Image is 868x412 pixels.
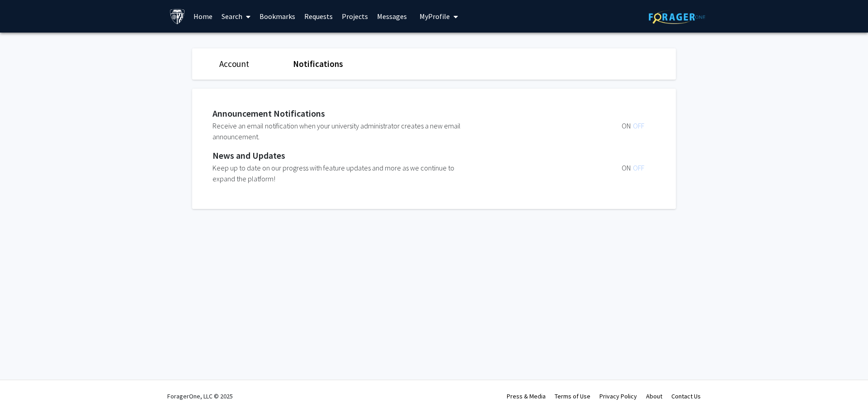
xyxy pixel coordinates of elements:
a: Notifications [293,58,343,69]
img: Johns Hopkins University Logo [170,9,185,24]
div: ForagerOne, LLC © 2025 [167,380,233,412]
div: Announcement Notifications [212,107,651,120]
a: Home [189,0,217,32]
span: OFF [633,121,644,130]
span: OFF [633,163,644,172]
span: ON [622,121,633,130]
a: Terms of Use [555,392,590,400]
a: Press & Media [507,392,546,400]
div: Receive an email notification when your university administrator creates a new email announcement. [212,120,468,142]
iframe: Chat [7,371,38,405]
span: My Profile [420,12,450,21]
a: Contact Us [671,392,701,400]
a: Bookmarks [255,0,300,32]
a: Messages [373,0,411,32]
span: ON [622,163,633,172]
a: Search [217,0,255,32]
a: Requests [300,0,337,32]
img: ForagerOne Logo [649,10,705,24]
div: News and Updates [212,149,651,162]
a: About [646,392,662,400]
a: Account [219,58,249,69]
div: Keep up to date on our progress with feature updates and more as we continue to expand the platform! [212,162,468,184]
a: Privacy Policy [599,392,637,400]
a: Projects [337,0,373,32]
